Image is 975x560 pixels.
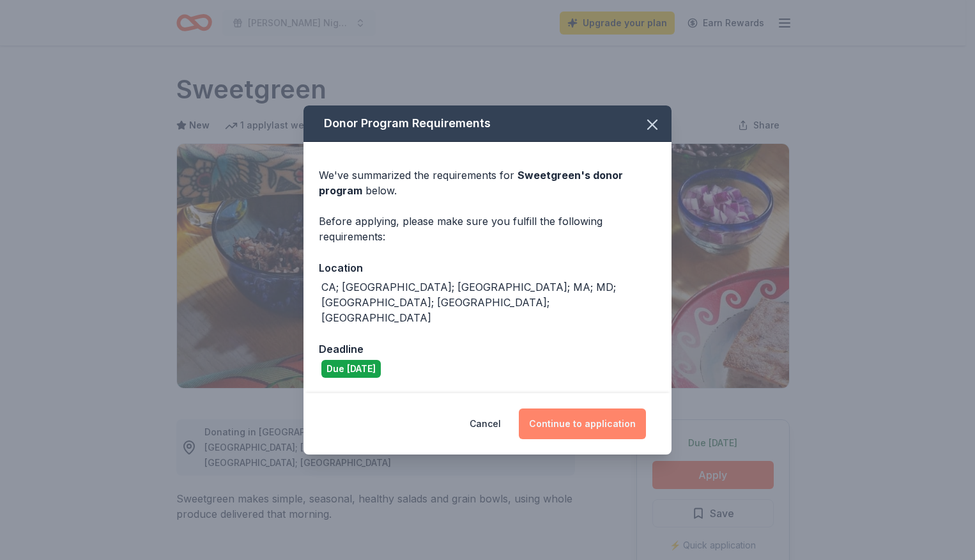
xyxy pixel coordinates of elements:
[303,105,672,142] div: Donor Program Requirements
[470,408,501,439] button: Cancel
[319,167,656,198] div: We've summarized the requirements for below.
[321,279,656,325] div: CA; [GEOGRAPHIC_DATA]; [GEOGRAPHIC_DATA]; MA; MD; [GEOGRAPHIC_DATA]; [GEOGRAPHIC_DATA]; [GEOGRAPH...
[321,360,381,378] div: Due [DATE]
[319,214,656,244] div: Before applying, please make sure you fulfill the following requirements:
[319,260,656,276] div: Location
[319,341,656,357] div: Deadline
[519,408,646,439] button: Continue to application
